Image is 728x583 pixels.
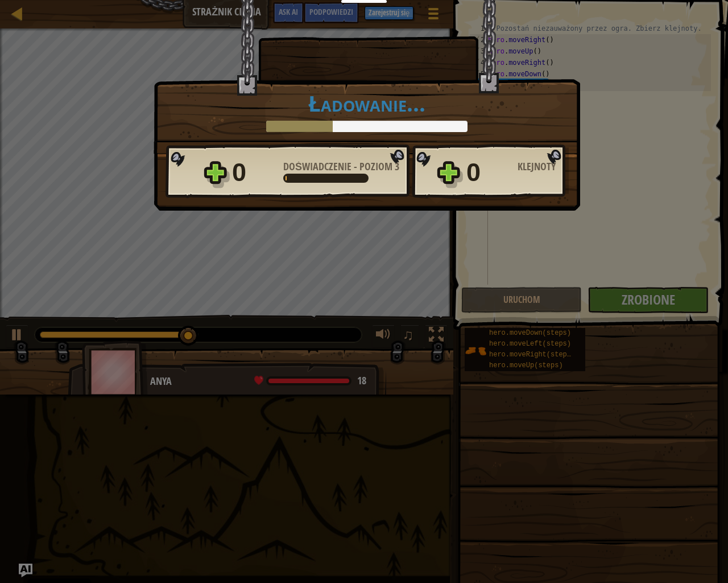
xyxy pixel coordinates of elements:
h1: Ładowanie... [166,91,568,115]
span: Doświadczenie [283,159,354,174]
span: Poziom [357,159,395,174]
div: - [283,162,399,172]
div: 0 [232,154,276,191]
div: Klejnoty [518,162,569,172]
span: 3 [395,159,399,174]
div: 0 [466,154,511,191]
